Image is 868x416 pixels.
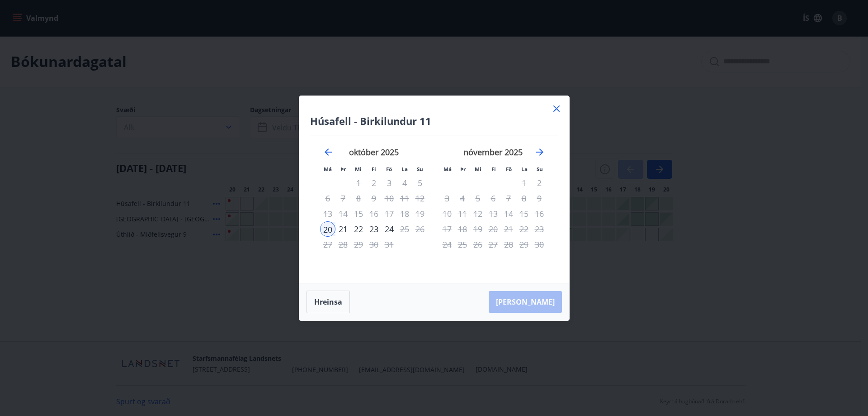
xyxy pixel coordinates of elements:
td: Not available. miðvikudagur, 8. október 2025 [351,191,366,206]
td: Not available. fimmtudagur, 13. nóvember 2025 [486,206,501,221]
td: Not available. föstudagur, 7. nóvember 2025 [501,191,516,206]
td: Not available. þriðjudagur, 7. október 2025 [335,191,351,206]
td: Not available. mánudagur, 13. október 2025 [320,206,335,221]
div: Aðeins útritun í boði [501,221,516,237]
td: Not available. laugardagur, 29. nóvember 2025 [516,237,532,252]
td: Not available. föstudagur, 17. október 2025 [382,206,397,221]
small: La [521,166,528,172]
td: Not available. mánudagur, 3. nóvember 2025 [439,191,455,206]
div: 20 [320,221,335,237]
div: Calendar [310,135,558,272]
td: Not available. miðvikudagur, 12. nóvember 2025 [470,206,486,221]
td: Not available. miðvikudagur, 19. nóvember 2025 [470,221,486,237]
small: Fö [386,166,392,172]
div: 21 [335,221,351,237]
small: Má [324,166,332,172]
td: Not available. sunnudagur, 23. nóvember 2025 [532,221,547,237]
td: Not available. laugardagur, 8. nóvember 2025 [516,191,532,206]
td: Not available. þriðjudagur, 4. nóvember 2025 [455,191,470,206]
small: Má [443,166,452,172]
td: Not available. fimmtudagur, 2. október 2025 [366,175,382,191]
td: Not available. mánudagur, 27. október 2025 [320,237,335,252]
td: Not available. föstudagur, 28. nóvember 2025 [501,237,516,252]
td: Not available. miðvikudagur, 15. október 2025 [351,206,366,221]
td: Not available. fimmtudagur, 27. nóvember 2025 [486,237,501,252]
td: Not available. miðvikudagur, 26. nóvember 2025 [470,237,486,252]
small: Þr [460,166,466,172]
td: Not available. sunnudagur, 2. nóvember 2025 [532,175,547,191]
small: Fi [372,166,376,172]
div: Move forward to switch to the next month. [534,147,545,158]
td: Not available. föstudagur, 10. október 2025 [382,191,397,206]
strong: nóvember 2025 [463,147,523,158]
td: Not available. mánudagur, 17. nóvember 2025 [439,221,455,237]
td: Not available. þriðjudagur, 28. október 2025 [335,237,351,252]
td: Choose miðvikudagur, 22. október 2025 as your check-out date. It’s available. [351,221,366,237]
td: Not available. sunnudagur, 30. nóvember 2025 [532,237,547,252]
td: Not available. miðvikudagur, 29. október 2025 [351,237,366,252]
td: Not available. þriðjudagur, 25. nóvember 2025 [455,237,470,252]
small: Fi [491,166,496,172]
td: Not available. sunnudagur, 12. október 2025 [412,191,428,206]
td: Not available. laugardagur, 4. október 2025 [397,175,412,191]
button: Hreinsa [307,291,350,313]
td: Not available. þriðjudagur, 14. október 2025 [335,206,351,221]
td: Not available. sunnudagur, 9. nóvember 2025 [532,191,547,206]
td: Not available. fimmtudagur, 9. október 2025 [366,191,382,206]
td: Not available. mánudagur, 10. nóvember 2025 [439,206,455,221]
div: 23 [366,221,382,237]
td: Not available. fimmtudagur, 6. nóvember 2025 [486,191,501,206]
td: Not available. fimmtudagur, 20. nóvember 2025 [486,221,501,237]
td: Choose fimmtudagur, 23. október 2025 as your check-out date. It’s available. [366,221,382,237]
td: Not available. laugardagur, 1. nóvember 2025 [516,175,532,191]
td: Choose þriðjudagur, 21. október 2025 as your check-out date. It’s available. [335,221,351,237]
div: Move backward to switch to the previous month. [323,147,334,158]
td: Not available. fimmtudagur, 30. október 2025 [366,237,382,252]
div: 22 [351,221,366,237]
td: Not available. mánudagur, 6. október 2025 [320,191,335,206]
td: Not available. laugardagur, 25. október 2025 [397,221,412,237]
small: Su [537,166,543,172]
td: Not available. laugardagur, 15. nóvember 2025 [516,206,532,221]
td: Not available. mánudagur, 24. nóvember 2025 [439,237,455,252]
strong: október 2025 [349,147,399,158]
td: Not available. þriðjudagur, 11. nóvember 2025 [455,206,470,221]
td: Not available. föstudagur, 21. nóvember 2025 [501,221,516,237]
small: Mi [475,166,481,172]
td: Selected as start date. mánudagur, 20. október 2025 [320,221,335,237]
small: Fö [506,166,512,172]
td: Not available. laugardagur, 11. október 2025 [397,191,412,206]
small: Su [417,166,423,172]
td: Not available. þriðjudagur, 18. nóvember 2025 [455,221,470,237]
td: Not available. miðvikudagur, 5. nóvember 2025 [470,191,486,206]
div: Aðeins útritun í boði [382,221,397,237]
td: Not available. sunnudagur, 5. október 2025 [412,175,428,191]
td: Not available. fimmtudagur, 16. október 2025 [366,206,382,221]
td: Not available. föstudagur, 3. október 2025 [382,175,397,191]
td: Not available. sunnudagur, 26. október 2025 [412,221,428,237]
td: Choose föstudagur, 24. október 2025 as your check-out date. It’s available. [382,221,397,237]
div: Aðeins útritun í boði [501,206,516,221]
td: Not available. laugardagur, 18. október 2025 [397,206,412,221]
td: Not available. laugardagur, 22. nóvember 2025 [516,221,532,237]
small: Þr [340,166,346,172]
small: La [401,166,408,172]
td: Not available. föstudagur, 14. nóvember 2025 [501,206,516,221]
small: Mi [355,166,362,172]
td: Not available. sunnudagur, 16. nóvember 2025 [532,206,547,221]
td: Not available. föstudagur, 31. október 2025 [382,237,397,252]
td: Not available. miðvikudagur, 1. október 2025 [351,175,366,191]
h4: Húsafell - Birkilundur 11 [310,114,558,128]
td: Not available. sunnudagur, 19. október 2025 [412,206,428,221]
